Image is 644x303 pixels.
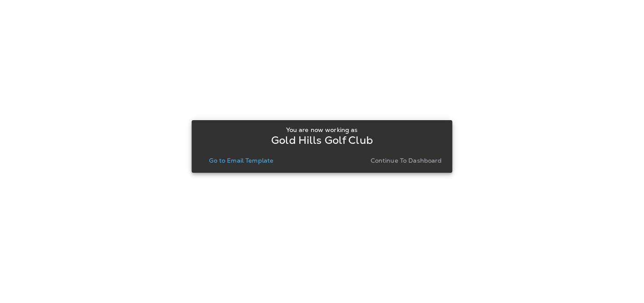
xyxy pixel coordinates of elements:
p: You are now working as [286,126,357,133]
p: Gold Hills Golf Club [271,137,373,144]
p: Continue to Dashboard [371,157,442,164]
button: Go to Email Template [205,154,277,167]
p: Go to Email Template [209,157,273,164]
button: Continue to Dashboard [367,154,446,167]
